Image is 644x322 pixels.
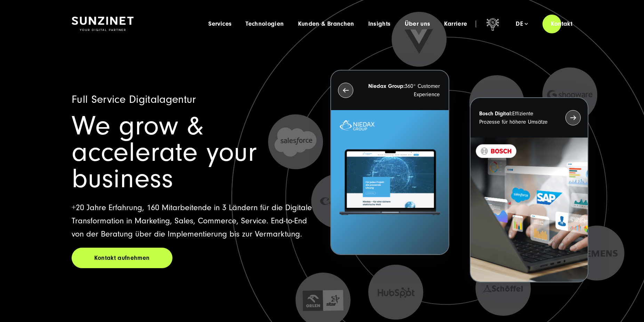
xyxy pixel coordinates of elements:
a: Insights [368,20,391,27]
p: 360° Customer Experience [366,82,440,99]
a: Über uns [405,20,430,27]
img: BOSCH - Kundeprojekt - Digital Transformation Agentur SUNZINET [470,138,588,282]
div: de [516,20,528,27]
img: SUNZINET Full Service Digital Agentur [72,17,134,31]
span: Full Service Digitalagentur [72,93,196,106]
h1: We grow & accelerate your business [72,113,314,192]
img: Letztes Projekt von Niedax. Ein Laptop auf dem die Niedax Website geöffnet ist, auf blauem Hinter... [331,110,448,254]
a: Kunden & Branchen [298,20,354,27]
strong: Niedax Group: [368,83,405,89]
a: Kontakt [542,14,581,34]
p: +20 Jahre Erfahrung, 160 Mitarbeitende in 3 Ländern für die Digitale Transformation in Marketing,... [72,201,314,241]
button: Niedax Group:360° Customer Experience Letztes Projekt von Niedax. Ein Laptop auf dem die Niedax W... [330,70,449,255]
strong: Bosch Digital: [479,110,512,117]
a: Technologien [245,20,284,27]
a: Kontakt aufnehmen [72,248,172,268]
a: Karriere [444,20,467,27]
p: Effiziente Prozesse für höhere Umsätze [479,109,553,126]
button: Bosch Digital:Effiziente Prozesse für höhere Umsätze BOSCH - Kundeprojekt - Digital Transformatio... [470,97,588,282]
a: Services [208,20,232,27]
